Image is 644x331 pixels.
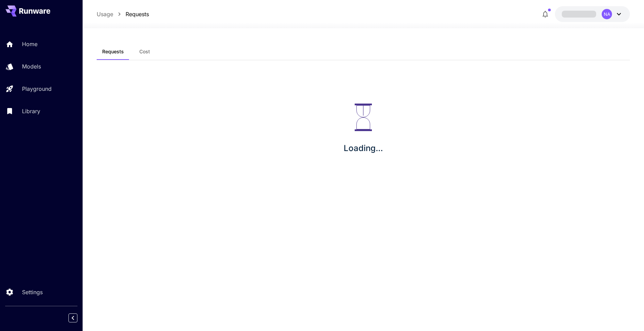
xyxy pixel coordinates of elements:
a: Requests [126,10,149,18]
p: Library [22,107,40,115]
button: NA [555,6,630,22]
button: Collapse sidebar [68,313,77,322]
div: NA [602,9,612,19]
p: Playground [22,85,52,93]
p: Home [22,40,37,48]
span: Cost [139,49,150,55]
span: Requests [102,49,124,55]
p: Settings [22,288,43,296]
p: Models [22,62,41,71]
div: Collapse sidebar [74,312,83,324]
p: Loading... [344,142,383,154]
nav: breadcrumb [97,10,149,18]
a: Usage [97,10,113,18]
